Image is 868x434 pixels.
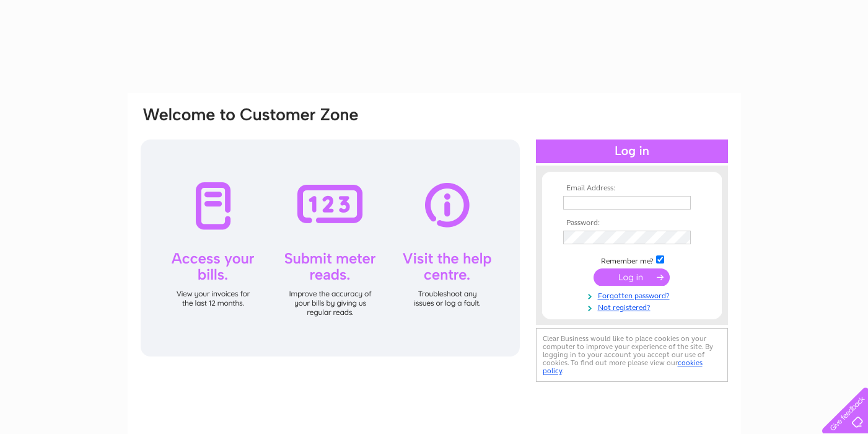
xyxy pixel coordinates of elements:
a: cookies policy [543,358,703,375]
th: Email Address: [560,184,704,193]
div: Clear Business would like to place cookies on your computer to improve your experience of the sit... [536,328,728,382]
a: Not registered? [563,301,704,312]
a: Forgotten password? [563,289,704,301]
td: Remember me? [560,254,704,266]
th: Password: [560,219,704,228]
input: Submit [594,268,670,286]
